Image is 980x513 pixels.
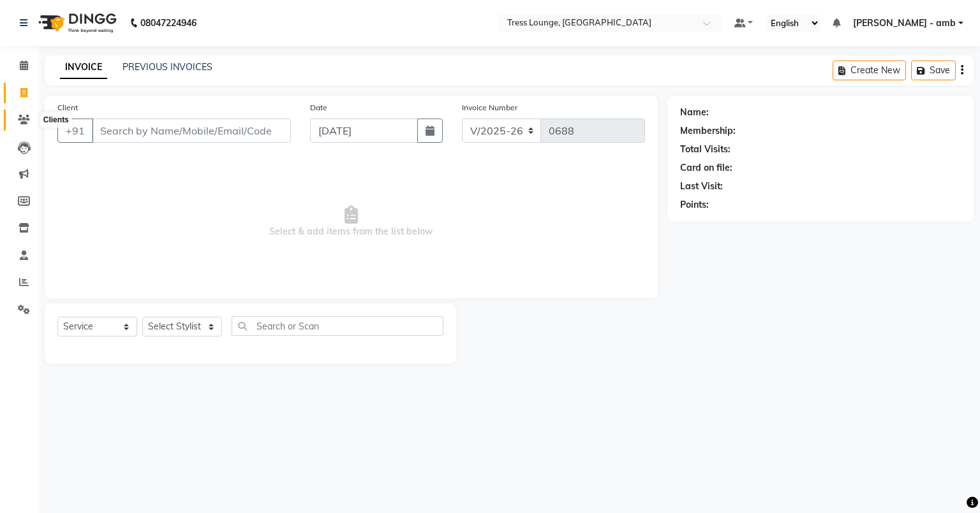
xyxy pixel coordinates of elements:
[853,17,956,30] span: [PERSON_NAME] - amb
[57,158,645,285] span: Select & add items from the list below
[462,102,517,113] label: Invoice Number
[680,198,709,212] div: Points:
[833,61,906,80] button: Create New
[680,124,736,138] div: Membership:
[680,161,732,175] div: Card on file:
[232,316,443,336] input: Search or Scan
[122,61,212,73] a: PREVIOUS INVOICES
[680,180,723,193] div: Last Visit:
[40,113,72,128] div: Clients
[57,102,78,113] label: Client
[680,106,709,119] div: Name:
[911,61,956,80] button: Save
[680,143,731,156] div: Total Visits:
[33,5,120,41] img: logo
[57,119,93,143] button: +91
[310,102,327,113] label: Date
[140,5,197,41] b: 08047224946
[92,119,291,143] input: Search by Name/Mobile/Email/Code
[60,56,107,79] a: INVOICE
